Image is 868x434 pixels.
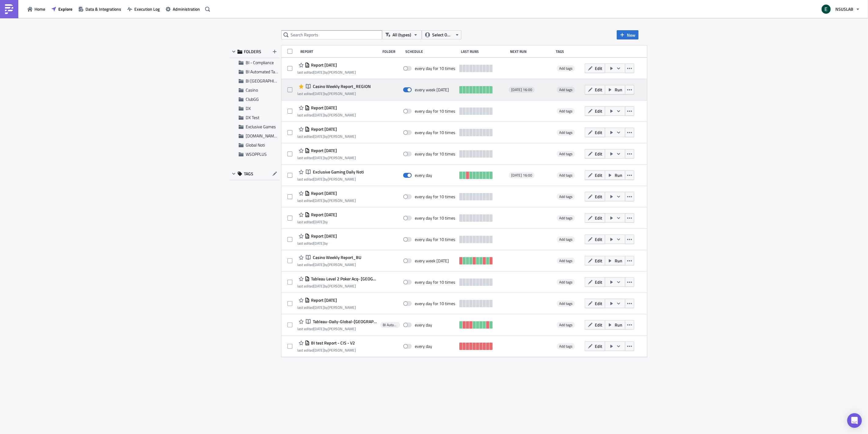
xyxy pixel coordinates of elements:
div: last edited by [PERSON_NAME] [298,134,356,139]
span: Select Owner [432,31,453,38]
button: Edit [585,106,605,116]
a: Administration [163,4,203,14]
time: 2025-04-22T08:24:56Z [314,198,324,203]
span: BI Toronto [246,78,290,84]
div: every week on Monday [415,87,449,93]
div: every day for 10 times [415,301,455,306]
span: Add tags [559,172,573,178]
div: every day [415,344,432,349]
img: PushMetrics [4,4,14,14]
span: Edit [595,300,602,307]
div: Tags [556,49,582,54]
span: Explore [58,6,72,12]
span: Add tags [557,172,575,178]
span: ClubGG [246,96,259,102]
button: Data & Integrations [75,4,124,14]
div: last edited by [298,220,337,224]
span: Add tags [559,258,573,264]
time: 2025-04-11T03:23:57Z [314,262,324,268]
time: 2025-07-31T08:29:08Z [314,176,324,182]
span: Add tags [559,65,573,71]
time: 2025-04-17T11:08:15Z [314,219,324,225]
span: Run [615,257,622,264]
button: Edit [585,256,605,265]
span: WSOPPLUS [246,151,267,157]
button: Edit [585,320,605,330]
span: Edit [595,257,602,264]
time: 2025-05-15T12:39:03Z [314,112,324,118]
div: every day [415,322,432,328]
span: Edit [595,322,602,328]
span: Report 2025-04-22 [310,191,337,196]
input: Search Reports [281,30,382,39]
div: last edited by [PERSON_NAME] [298,198,356,203]
span: Run [615,322,622,328]
div: every day [415,173,432,178]
button: Edit [585,341,605,351]
span: Edit [595,151,602,157]
span: Add tags [557,129,575,136]
time: 2025-07-08T03:05:19Z [314,69,324,75]
span: Add tags [557,301,575,307]
div: Schedule [405,49,458,54]
span: Home [34,6,45,12]
span: Add tags [559,322,573,328]
span: Report 2025-05-02 [310,105,337,111]
button: Run [605,256,625,265]
span: Add tags [559,108,573,114]
span: Add tags [557,194,575,200]
span: [DATE] 16:00 [511,87,532,92]
span: Report 2025-04-17 [310,233,337,239]
span: Edit [595,65,602,71]
div: last edited by [PERSON_NAME] [298,91,371,96]
span: Global Noti [246,142,265,148]
button: Run [605,170,625,180]
time: 2024-12-27T15:20:57Z [314,283,324,289]
span: Edit [595,343,602,349]
span: Add tags [557,343,575,349]
span: Report 2025-04-17 [310,212,337,217]
div: every day for 10 times [415,194,455,199]
button: Edit [585,299,605,308]
div: Folder [382,49,402,54]
span: Add tags [559,194,573,199]
span: Run [615,172,622,178]
span: Add tags [559,301,573,306]
span: Add tags [559,129,573,135]
time: 2024-12-24T18:55:57Z [314,326,324,332]
span: NSUSLAB [835,6,853,12]
span: Edit [595,172,602,178]
div: last edited by [PERSON_NAME] [298,113,356,117]
span: Add tags [557,87,575,93]
time: 2024-12-23T05:47:29Z [314,305,324,310]
button: New [617,30,638,39]
span: BI Automated Tableau Reporting [246,68,303,75]
div: every day for 10 times [415,279,455,285]
div: Report [300,49,379,54]
button: Edit [585,85,605,94]
span: DX Test [246,114,259,121]
button: Edit [585,149,605,159]
span: Exclusive Games [246,123,276,130]
button: Edit [585,235,605,244]
button: Run [605,320,625,330]
span: Add tags [557,322,575,328]
span: Add tags [557,151,575,157]
span: GGPOKER.CA Noti [246,133,286,139]
button: Edit [585,192,605,201]
div: every week on Monday [415,258,449,264]
button: Edit [585,64,605,73]
span: Report 2024-12-23 [310,297,337,303]
span: Add tags [557,215,575,221]
span: Report 2025-04-30 [310,148,337,153]
div: every day for 10 times [415,130,455,135]
span: Add tags [557,258,575,264]
span: Add tags [559,236,573,242]
a: Execution Log [124,4,163,14]
span: Edit [595,193,602,200]
span: Execution Log [134,6,160,12]
button: All (types) [382,30,422,39]
span: Casino [246,87,258,93]
span: Report 2025-07-08 [310,62,337,68]
span: Edit [595,215,602,221]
